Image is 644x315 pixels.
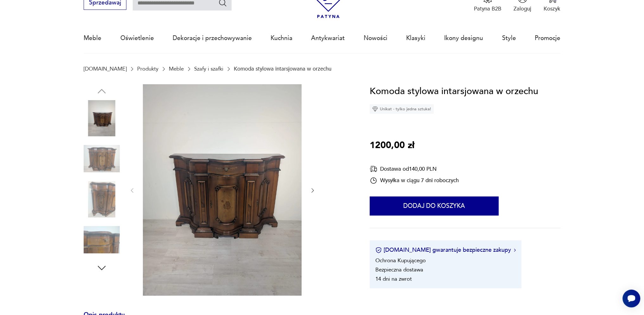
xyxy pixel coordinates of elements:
h1: Komoda stylowa intarsjowana w orzechu [370,84,538,99]
img: Zdjęcie produktu Komoda stylowa intarsjowana w orzechu [84,140,120,177]
li: Ochrona Kupującego [375,257,426,264]
a: Style [502,24,516,53]
a: Nowości [364,24,387,53]
img: Zdjęcie produktu Komoda stylowa intarsjowana w orzechu [143,84,302,296]
div: Dostawa od 140,00 PLN [370,165,459,173]
a: Dekoracje i przechowywanie [173,24,252,53]
a: Klasyki [406,24,425,53]
a: Antykwariat [311,24,345,53]
a: Meble [84,24,101,53]
img: Zdjęcie produktu Komoda stylowa intarsjowana w orzechu [84,222,120,258]
a: Oświetlenie [120,24,154,53]
img: Ikona dostawy [370,165,377,173]
a: Meble [169,66,184,72]
iframe: Smartsupp widget button [622,290,640,307]
img: Zdjęcie produktu Komoda stylowa intarsjowana w orzechu [84,100,120,136]
img: Ikona certyfikatu [375,247,382,253]
img: Ikona strzałki w prawo [514,249,516,252]
a: Ikony designu [444,24,483,53]
button: [DOMAIN_NAME] gwarantuje bezpieczne zakupy [375,246,516,254]
a: Produkty [137,66,158,72]
p: Patyna B2B [474,5,501,12]
p: Koszyk [544,5,560,12]
p: Zaloguj [513,5,531,12]
div: Unikat - tylko jedna sztuka! [370,104,434,114]
a: Promocje [535,24,560,53]
div: Wysyłka w ciągu 7 dni roboczych [370,177,459,184]
a: Szafy i szafki [194,66,223,72]
img: Zdjęcie produktu Komoda stylowa intarsjowana w orzechu [84,181,120,217]
a: [DOMAIN_NAME] [84,66,127,72]
p: Komoda stylowa intarsjowana w orzechu [234,66,331,72]
li: 14 dni na zwrot [375,275,412,283]
img: Ikona diamentu [372,106,378,112]
a: Sprzedawaj [84,1,126,6]
p: 1200,00 zł [370,138,414,153]
a: Kuchnia [271,24,292,53]
button: Dodaj do koszyka [370,196,499,216]
li: Bezpieczna dostawa [375,266,423,273]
